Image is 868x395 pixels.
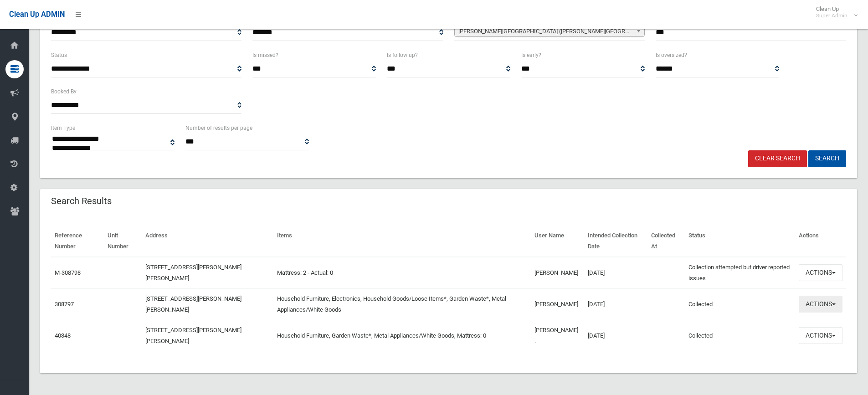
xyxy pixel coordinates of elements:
a: [STREET_ADDRESS][PERSON_NAME][PERSON_NAME] [145,327,241,344]
td: [PERSON_NAME] . [531,320,584,351]
th: Status [685,226,795,257]
a: 40348 [55,332,71,339]
small: Super Admin [816,12,847,19]
td: Household Furniture, Electronics, Household Goods/Loose Items*, Garden Waste*, Metal Appliances/W... [273,288,531,320]
th: Reference Number [51,226,104,257]
a: M-308798 [55,269,81,276]
label: Is early? [521,50,541,60]
button: Actions [799,296,842,313]
label: Booked By [51,87,77,97]
a: [STREET_ADDRESS][PERSON_NAME][PERSON_NAME] [145,264,241,282]
td: Household Furniture, Garden Waste*, Metal Appliances/White Goods, Mattress: 0 [273,320,531,351]
th: Items [273,226,531,257]
label: Is missed? [252,50,278,60]
td: [PERSON_NAME] [531,257,584,289]
header: Search Results [40,192,123,210]
label: Is follow up? [387,50,418,60]
td: Collected [685,288,795,320]
button: Actions [799,327,842,344]
th: User Name [531,226,584,257]
label: Number of results per page [185,123,252,133]
label: Item Type [51,123,75,133]
a: [STREET_ADDRESS][PERSON_NAME][PERSON_NAME] [145,295,241,313]
td: [DATE] [584,257,647,289]
span: Clean Up [812,5,857,19]
label: Is oversized? [656,50,687,60]
button: Actions [799,264,842,281]
td: Collection attempted but driver reported issues [685,257,795,289]
span: [PERSON_NAME][GEOGRAPHIC_DATA] ([PERSON_NAME][GEOGRAPHIC_DATA]) [458,26,632,37]
button: Search [808,150,846,167]
td: Mattress: 2 - Actual: 0 [273,257,531,289]
td: [DATE] [584,288,647,320]
a: 308797 [55,301,74,308]
th: Collected At [647,226,685,257]
label: Status [51,50,67,60]
span: Clean Up ADMIN [9,10,65,19]
th: Intended Collection Date [584,226,647,257]
th: Address [142,226,273,257]
td: [DATE] [584,320,647,351]
a: Clear Search [748,150,807,167]
td: Collected [685,320,795,351]
th: Actions [795,226,846,257]
th: Unit Number [104,226,142,257]
td: [PERSON_NAME] [531,288,584,320]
